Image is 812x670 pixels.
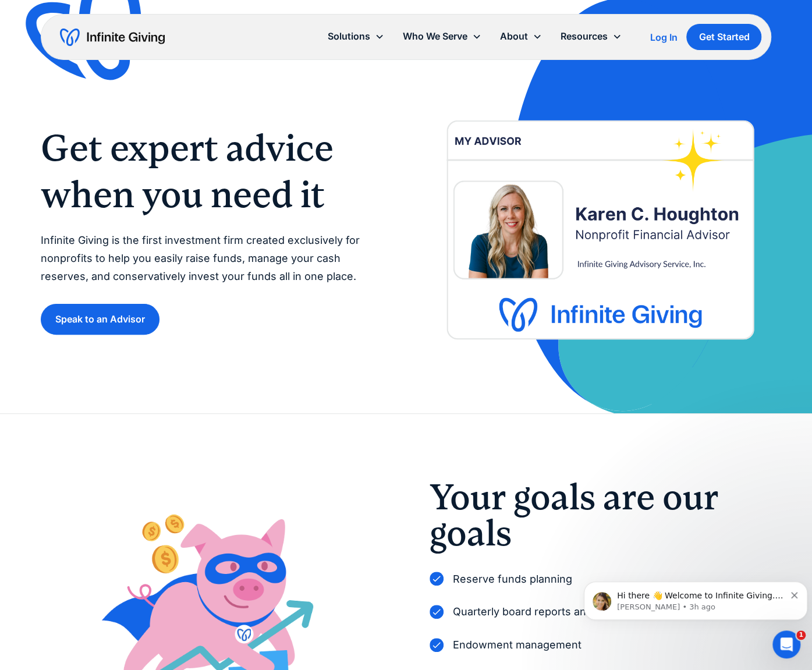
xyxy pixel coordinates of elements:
h1: Get expert advice when you need it [41,125,383,218]
a: Log In [650,30,677,44]
div: Log In [650,33,677,42]
p: Endowment management [453,636,581,654]
div: Resources [551,24,631,49]
iframe: Intercom notifications message [579,557,812,639]
p: Reserve funds planning [453,570,572,589]
p: Infinite Giving is the first investment firm created exclusively for nonprofits to help you easil... [41,232,383,285]
iframe: Intercom live chat [772,630,800,658]
h2: Your goals are our goals [430,479,772,552]
a: home [60,28,165,47]
span: 1 [796,630,806,640]
div: Who We Serve [403,29,467,44]
p: Quarterly board reports and meetings [453,603,642,621]
a: Get Started [686,24,761,50]
div: About [500,29,528,44]
div: About [491,24,551,49]
div: Solutions [328,29,370,44]
div: Solutions [318,24,393,49]
a: Speak to an Advisor [41,304,159,335]
div: Resources [561,29,608,44]
div: Who We Serve [393,24,491,49]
